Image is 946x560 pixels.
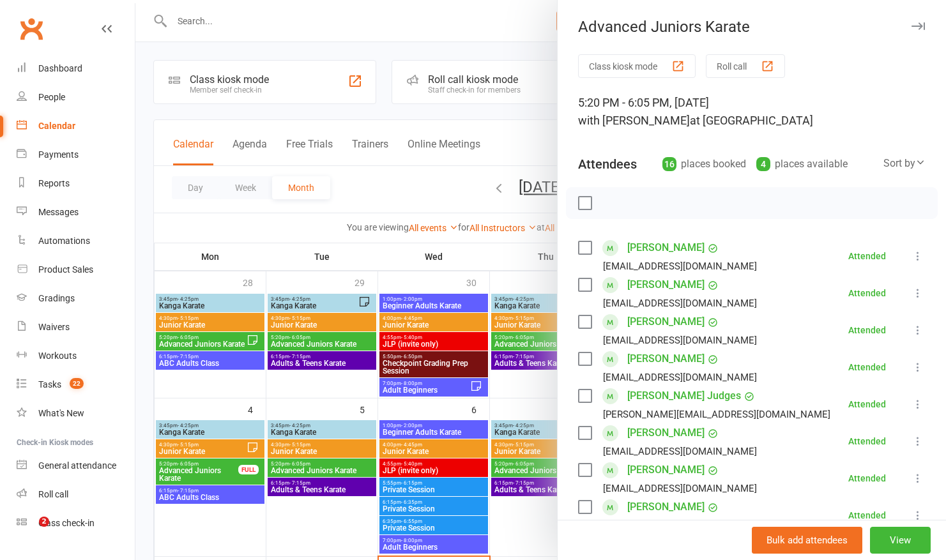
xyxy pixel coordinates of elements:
[578,54,696,78] button: Class kiosk mode
[17,112,135,140] a: Calendar
[627,386,741,406] a: [PERSON_NAME] Judges
[17,169,135,198] a: Reports
[38,518,95,528] div: Class check-in
[17,140,135,169] a: Payments
[848,363,886,372] div: Attended
[38,351,77,361] div: Workouts
[627,349,705,369] a: [PERSON_NAME]
[17,284,135,313] a: Gradings
[752,527,862,554] button: Bulk add attendees
[627,238,705,258] a: [PERSON_NAME]
[17,480,135,509] a: Roll call
[578,94,926,130] div: 5:20 PM - 6:05 PM, [DATE]
[603,406,830,423] div: [PERSON_NAME][EMAIL_ADDRESS][DOMAIN_NAME]
[603,480,757,497] div: [EMAIL_ADDRESS][DOMAIN_NAME]
[38,408,84,418] div: What's New
[603,295,757,312] div: [EMAIL_ADDRESS][DOMAIN_NAME]
[38,63,82,73] div: Dashboard
[15,13,47,45] a: Clubworx
[38,489,68,499] div: Roll call
[17,54,135,83] a: Dashboard
[38,149,79,160] div: Payments
[17,83,135,112] a: People
[848,289,886,298] div: Attended
[848,252,886,261] div: Attended
[627,275,705,295] a: [PERSON_NAME]
[662,155,746,173] div: places booked
[706,54,785,78] button: Roll call
[603,443,757,460] div: [EMAIL_ADDRESS][DOMAIN_NAME]
[603,517,757,534] div: [EMAIL_ADDRESS][DOMAIN_NAME]
[578,155,637,173] div: Attendees
[756,157,770,171] div: 4
[17,255,135,284] a: Product Sales
[627,460,705,480] a: [PERSON_NAME]
[627,423,705,443] a: [PERSON_NAME]
[38,293,75,303] div: Gradings
[578,114,690,127] span: with [PERSON_NAME]
[38,236,90,246] div: Automations
[848,437,886,446] div: Attended
[690,114,813,127] span: at [GEOGRAPHIC_DATA]
[558,18,946,36] div: Advanced Juniors Karate
[17,227,135,255] a: Automations
[662,157,676,171] div: 16
[39,517,49,527] span: 2
[17,399,135,428] a: What's New
[38,460,116,471] div: General attendance
[70,378,84,389] span: 22
[17,451,135,480] a: General attendance kiosk mode
[883,155,926,172] div: Sort by
[38,379,61,390] div: Tasks
[17,509,135,538] a: Class kiosk mode
[17,313,135,342] a: Waivers
[603,258,757,275] div: [EMAIL_ADDRESS][DOMAIN_NAME]
[756,155,848,173] div: places available
[848,474,886,483] div: Attended
[17,370,135,399] a: Tasks 22
[38,322,70,332] div: Waivers
[848,511,886,520] div: Attended
[13,517,43,547] iframe: Intercom live chat
[603,332,757,349] div: [EMAIL_ADDRESS][DOMAIN_NAME]
[870,527,931,554] button: View
[38,92,65,102] div: People
[17,342,135,370] a: Workouts
[627,312,705,332] a: [PERSON_NAME]
[848,326,886,335] div: Attended
[627,497,705,517] a: [PERSON_NAME]
[38,264,93,275] div: Product Sales
[38,178,70,188] div: Reports
[17,198,135,227] a: Messages
[848,400,886,409] div: Attended
[38,207,79,217] div: Messages
[603,369,757,386] div: [EMAIL_ADDRESS][DOMAIN_NAME]
[38,121,75,131] div: Calendar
